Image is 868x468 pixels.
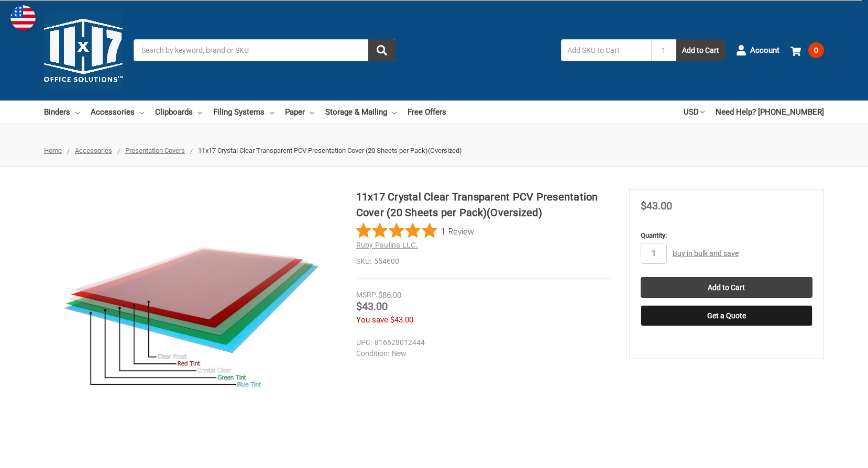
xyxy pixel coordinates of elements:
[356,348,607,359] dd: New
[390,315,413,325] span: $43.00
[125,147,185,154] a: Presentation Covers
[441,223,474,239] span: 1 Review
[641,277,812,298] input: Add to Cart
[198,147,462,154] span: 11x17 Crystal Clear Transparent PCV Presentation Cover (20 Sheets per Pack)(Oversized)
[60,243,322,397] img: 11x17 Crystal Clear Transparent PCV Presentation Cover (20 Sheets per Pack)
[673,249,739,258] a: Buy in bulk and save
[684,101,705,124] a: USD
[356,256,371,267] dt: SKU:
[213,101,274,124] a: Filing Systems
[356,256,612,267] dd: 554600
[356,241,418,249] a: Ruby Paulina LLC.
[134,39,395,61] input: Search by keyword, brand or SKU
[676,39,725,61] button: Add to Cart
[10,5,36,30] img: duty and tax information for United States
[356,337,372,348] dt: UPC:
[641,230,812,241] label: Quantity:
[356,348,389,359] dt: Condition:
[641,199,672,212] span: $43.00
[155,101,202,124] a: Clipboards
[408,101,446,124] a: Free Offers
[356,223,474,239] button: Rated 5 out of 5 stars from 1 reviews. Jump to reviews.
[44,147,62,154] a: Home
[378,291,401,300] span: $86.00
[91,101,144,124] a: Accessories
[356,337,607,348] dd: 816628012444
[356,300,388,313] span: $43.00
[561,39,651,61] input: Add SKU to Cart
[790,37,824,64] a: 0
[750,44,779,57] span: Account
[716,101,824,124] a: Need Help? [PHONE_NUMBER]
[356,189,612,220] h1: 11x17 Crystal Clear Transparent PCV Presentation Cover (20 Sheets per Pack)(Oversized)
[641,305,812,326] button: Get a Quote
[44,11,123,90] img: 11x17.com
[44,101,80,124] a: Binders
[75,147,112,154] a: Accessories
[356,315,388,325] span: You save
[808,42,824,58] span: 0
[285,101,314,124] a: Paper
[325,101,397,124] a: Storage & Mailing
[736,37,779,64] a: Account
[356,289,376,300] div: MSRP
